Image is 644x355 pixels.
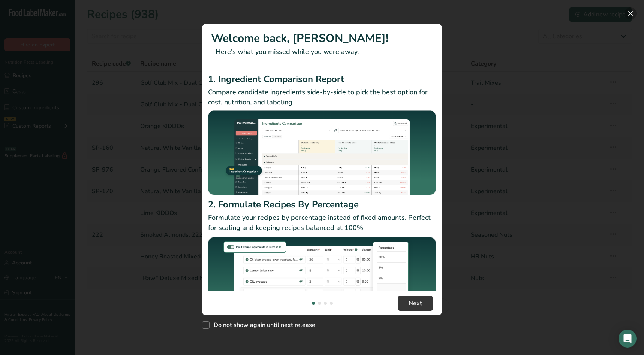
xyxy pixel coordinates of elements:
[208,87,436,107] p: Compare candidate ingredients side-by-side to pick the best option for cost, nutrition, and labeling
[211,30,433,47] h1: Welcome back, [PERSON_NAME]!
[208,236,436,326] img: Formulate Recipes By Percentage
[208,72,436,86] h2: 1. Ingredient Comparison Report
[398,296,433,311] button: Next
[211,47,433,57] p: Here's what you missed while you were away.
[208,213,436,233] p: Formulate your recipes by percentage instead of fixed amounts. Perfect for scaling and keeping re...
[619,330,637,348] div: Open Intercom Messenger
[210,321,315,329] span: Do not show again until next release
[208,110,436,195] img: Ingredient Comparison Report
[208,198,436,211] h2: 2. Formulate Recipes By Percentage
[409,299,422,308] span: Next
